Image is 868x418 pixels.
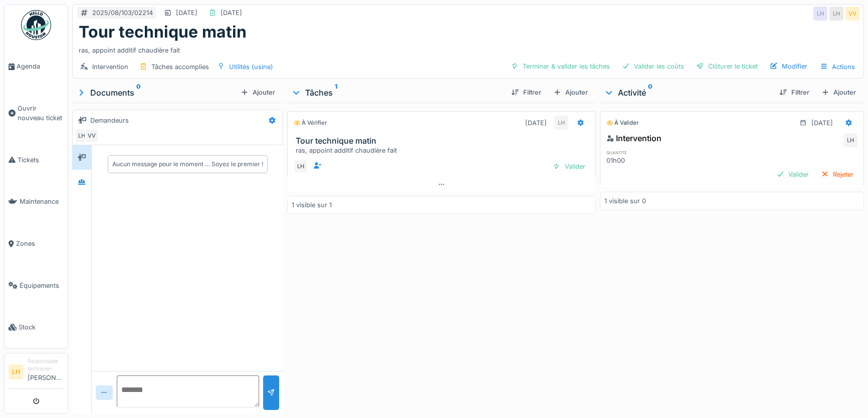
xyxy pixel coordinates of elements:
div: Actions [815,60,859,74]
div: À valider [606,119,638,127]
span: Équipements [20,281,64,290]
div: ras, appoint additif chaudière fait [79,42,857,55]
span: Tickets [18,155,64,165]
div: [DATE] [811,118,833,128]
div: 1 visible sur 0 [604,196,646,206]
div: Filtrer [775,86,813,99]
h1: Tour technique matin [79,23,247,42]
sup: 0 [136,87,141,99]
span: Stock [19,322,64,332]
a: Ouvrir nouveau ticket [5,88,68,139]
div: Intervention [606,132,662,144]
sup: 1 [335,87,337,99]
span: Ouvrir nouveau ticket [18,104,64,123]
div: 2025/08/103/02214 [92,8,153,18]
h6: quantité [606,149,688,156]
a: Zones [5,223,68,265]
div: ras, appoint additif chaudière fait [296,146,591,155]
div: À vérifier [294,119,327,127]
div: 01h00 [606,156,688,165]
div: Clôturer le ticket [692,60,762,73]
div: Ajouter [549,86,592,99]
a: LH Responsable technicien[PERSON_NAME] [9,357,64,389]
div: Documents [76,87,237,99]
h3: Tour technique matin [296,136,591,146]
div: VV [85,129,99,143]
div: [DATE] [525,118,547,128]
a: Tickets [5,139,68,181]
div: Valider les coûts [618,60,688,73]
div: LH [829,7,843,21]
div: [DATE] [176,8,197,18]
li: LH [9,364,24,379]
a: Maintenance [5,181,68,223]
div: Tâches [291,87,503,99]
div: Ajouter [817,86,860,99]
div: Intervention [92,62,128,72]
div: Responsable technicien [28,357,64,373]
div: Utilités (usine) [229,62,273,72]
div: LH [75,129,89,143]
div: Tâches accomplies [151,62,209,72]
li: [PERSON_NAME] [28,357,64,386]
div: 1 visible sur 1 [292,200,332,210]
div: Terminer & valider les tâches [507,60,614,73]
img: Badge_color-CXgf-gQk.svg [21,10,51,40]
span: Agenda [17,62,64,71]
a: Équipements [5,265,68,307]
span: Zones [16,239,64,248]
div: Valider [549,160,589,173]
a: Stock [5,306,68,348]
div: Ajouter [237,86,279,99]
sup: 0 [648,87,653,99]
div: Rejeter [817,168,857,181]
div: Demandeurs [90,116,129,125]
div: Activité [604,87,771,99]
div: VV [845,7,859,21]
div: LH [843,133,857,147]
div: LH [813,7,827,21]
div: Valider [772,168,813,181]
div: [DATE] [221,8,242,18]
div: LH [554,116,568,130]
div: Aucun message pour le moment … Soyez le premier ! [112,160,263,169]
div: Filtrer [507,86,545,99]
span: Maintenance [20,197,64,206]
div: Modifier [766,60,811,73]
div: LH [294,159,308,173]
a: Agenda [5,46,68,88]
